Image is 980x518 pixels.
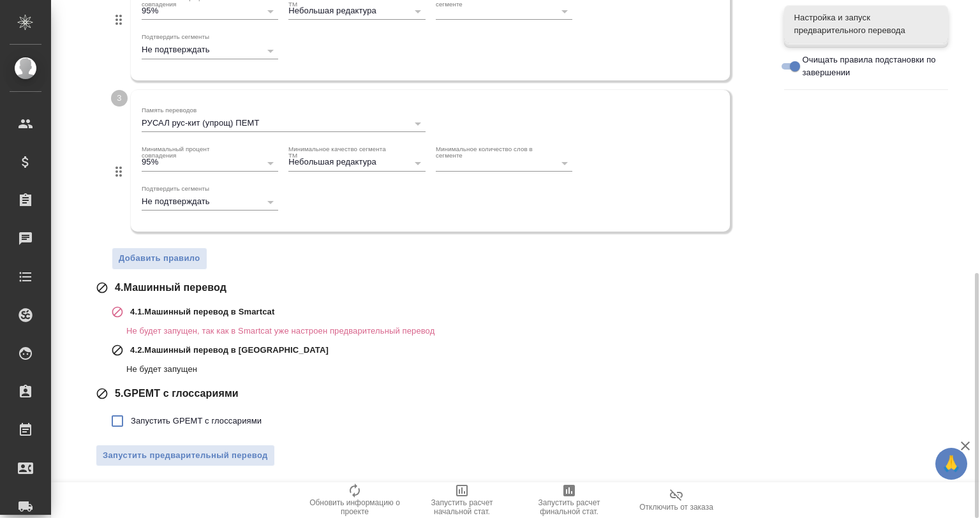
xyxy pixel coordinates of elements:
[115,386,239,401] span: 5 . GPEMT с глоссариями
[794,11,938,37] span: Настройка и запуск предварительного перевода
[142,34,209,40] label: Подтвердить сегменты
[96,281,108,294] svg: Этап не будет запущен
[103,448,268,463] span: Запустить предварительный перевод
[523,498,615,516] span: Запустить расчет финальной стат.
[126,363,765,376] p: Не будет запущен
[115,280,226,295] span: 4 . Машинный перевод
[142,185,209,191] label: Подтвердить сегменты
[130,344,329,357] p: 4 . 2 . Машинный перевод в [GEOGRAPHIC_DATA]
[309,498,401,516] span: Обновить информацию о проекте
[436,146,538,159] label: Минимальное количество слов в сегменте
[803,54,939,79] span: Очищать правила подстановки по завершении
[130,306,274,318] p: 4 . 1 . Машинный перевод в Smartcat
[639,503,713,512] span: Отключить от заказа
[784,5,948,43] div: Настройка и запуск предварительного перевода
[131,415,262,427] span: Запустить GPEMT с глоссариями
[126,325,765,337] p: Не будет запущен, так как в Smartcat уже настроен предварительный перевод
[111,344,124,357] svg: Этап не будет запущен
[940,450,962,477] span: 🙏
[623,482,730,518] button: Отключить от заказа
[516,482,623,518] button: Запустить расчет финальной стат.
[112,248,207,270] button: Добавить правило
[935,448,967,480] button: 🙏
[96,445,275,467] button: Запустить предварительный перевод
[117,92,121,105] p: 3
[288,146,391,159] label: Минимальное качество сегмента TM
[96,387,108,400] svg: Этап не будет запущен
[416,498,508,516] span: Запустить расчет начальной стат.
[111,306,124,318] svg: Невозможно запустить этап
[142,107,197,113] label: Память переводов
[408,482,516,518] button: Запустить расчет начальной стат.
[142,146,244,159] label: Минимальный процент совпадения
[301,482,408,518] button: Обновить информацию о проекте
[119,251,200,266] span: Добавить правило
